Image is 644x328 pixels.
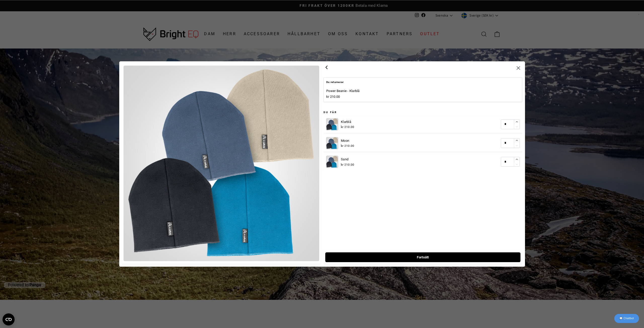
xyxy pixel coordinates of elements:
[326,137,338,149] img: pwrbeanie-all-02.jpg
[417,253,429,262] span: Fortsätt
[326,118,338,130] img: pwrbeanie-all-02.jpg
[326,156,338,168] img: pwrbeanie-all-02.jpg
[614,314,639,323] div: 💬 Chattbot
[341,157,354,162] p: Sand
[325,252,520,262] button: Fortsätt
[123,66,319,261] img: pwrbeanie-all-02.jpg
[341,125,354,129] p: kr 210.00
[341,162,354,167] p: kr 210.00
[326,88,360,94] p: Power Beanie - Klarblå
[341,138,354,143] p: Moon
[341,119,354,124] p: Klarblå
[326,94,360,99] p: kr 210.00
[323,110,522,114] h5: Du får
[326,80,519,84] p: Du returnerar
[3,313,15,325] button: Open CMP widget
[341,144,354,148] p: kr 210.00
